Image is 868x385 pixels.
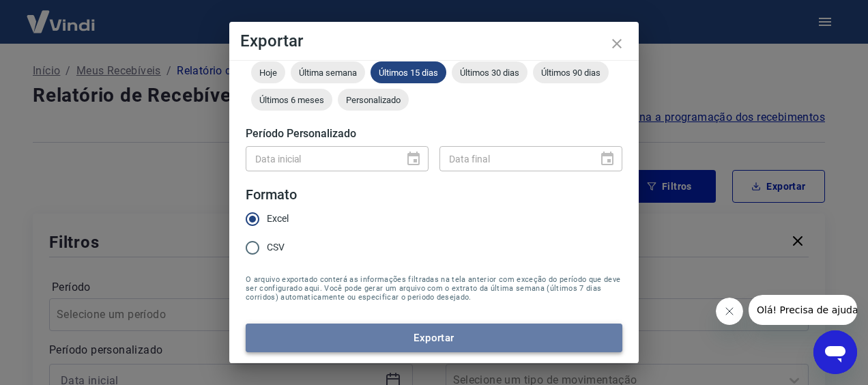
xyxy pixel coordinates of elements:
[452,61,527,83] div: Últimos 30 dias
[240,33,628,49] h4: Exportar
[338,95,409,105] span: Personalizado
[267,240,285,255] span: CSV
[291,61,365,83] div: Última semana
[251,89,332,111] div: Últimos 6 meses
[246,324,622,352] button: Exportar
[246,185,297,205] legend: Formato
[251,68,285,78] span: Hoje
[251,95,332,105] span: Últimos 6 meses
[251,61,285,83] div: Hoje
[246,275,622,302] span: O arquivo exportado conterá as informações filtradas na tela anterior com exceção do período que ...
[246,127,622,141] h5: Período Personalizado
[8,10,115,20] span: Olá! Precisa de ajuda?
[533,61,609,83] div: Últimos 90 dias
[533,68,609,78] span: Últimos 90 dias
[291,68,365,78] span: Última semana
[246,146,394,171] input: DD/MM/YYYY
[338,89,409,111] div: Personalizado
[452,68,527,78] span: Últimos 30 dias
[749,295,857,325] iframe: Mensagem da empresa
[716,298,743,325] iframe: Fechar mensagem
[439,146,588,171] input: DD/MM/YYYY
[601,27,633,60] button: close
[371,68,446,78] span: Últimos 15 dias
[813,330,857,374] iframe: Botão para abrir a janela de mensagens
[267,212,289,226] span: Excel
[371,61,446,83] div: Últimos 15 dias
